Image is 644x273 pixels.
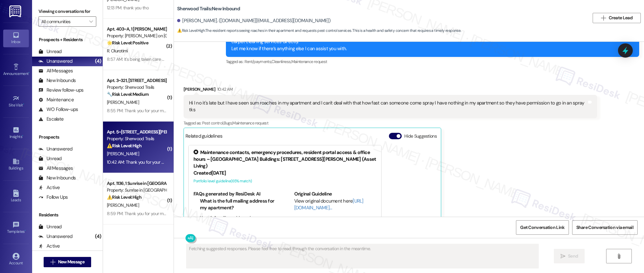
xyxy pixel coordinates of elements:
a: Templates • [3,219,29,237]
i:  [616,254,621,259]
div: 8:57 AM: It's being taken care of. Thanks! [107,56,182,62]
div: Hi [PERSON_NAME]! I received an update from the site team. We do not clean carpets in occupied un... [231,32,629,52]
b: Original Guideline [294,191,332,197]
div: Unread [39,48,62,55]
span: • [22,133,23,138]
button: Share Conversation via email [572,220,638,235]
div: All Messages [39,165,73,172]
div: [PERSON_NAME]. ([DOMAIN_NAME][EMAIL_ADDRESS][DOMAIN_NAME]) [177,17,331,24]
span: R. Olurotimi [107,48,128,54]
div: 10:42 AM: Thank you for your message. Our offices are currently closed, but we will contact you w... [107,159,578,165]
b: FAQs generated by ResiDesk AI [193,191,260,197]
div: [PERSON_NAME] [184,86,597,95]
div: View original document here [294,198,377,212]
span: Cleanliness , [271,59,291,64]
span: Bugs , [224,120,233,126]
div: (4) [93,232,103,241]
span: [PERSON_NAME] [107,202,139,208]
span: Pest control , [202,120,224,126]
textarea: Fetching suggested responses. Please feel free to read through the conversation in the meantime. [186,244,538,268]
div: Apt. 403~A, 1 [PERSON_NAME] on [GEOGRAPHIC_DATA] [107,26,166,32]
div: Review follow-ups [39,87,83,94]
strong: 🔧 Risk Level: Medium [107,91,149,97]
div: Tagged as: [226,57,639,66]
span: Create Lead [609,14,632,21]
span: Get Conversation Link [520,224,564,231]
div: Apt. 3~321, [STREET_ADDRESS][PERSON_NAME] [107,77,166,84]
strong: ⚠️ Risk Level: High [107,194,142,200]
label: Hide Suggestions [404,133,437,140]
div: Unread [39,223,62,230]
div: 8:55 PM: Thank you for your message. Our offices are currently closed, but we will contact you wh... [107,108,576,114]
button: Get Conversation Link [516,220,569,235]
strong: ⚠️ Risk Level: High [107,143,142,149]
div: Property: Sherwood Trails [107,84,166,91]
a: Leads [3,188,29,205]
span: Share Conversation via email [576,224,633,231]
i:  [89,19,93,24]
div: Follow Ups [39,194,68,201]
strong: 🌟 Risk Level: Positive [107,40,148,46]
div: All Messages [39,68,73,74]
div: (4) [93,56,103,66]
div: Active [39,184,60,191]
div: Tagged as: [184,118,597,128]
div: Property: [PERSON_NAME] on [GEOGRAPHIC_DATA] [107,32,166,39]
div: Unanswered [39,146,73,152]
div: New Inbounds [39,77,76,84]
a: Inbox [3,30,29,47]
label: Viewing conversations for [39,6,96,16]
i:  [561,254,565,259]
span: • [25,228,26,233]
span: • [29,70,30,75]
div: Prospects + Residents [32,36,103,43]
div: WO Follow-ups [39,106,78,113]
div: Apt. 1136, 1 Sunrise in [GEOGRAPHIC_DATA] [107,180,166,187]
div: Created [DATE] [193,170,376,177]
a: Insights • [3,124,29,142]
span: New Message [58,259,84,265]
a: Buildings [3,156,29,173]
div: Residents [32,212,103,218]
span: : The resident reports seeing roaches in their apartment and requests pest control services. This... [177,27,461,34]
div: 12:13 PM: thank you tho [107,5,149,11]
div: Active [39,243,60,250]
button: Create Lead [593,13,641,23]
input: All communities [41,16,86,27]
span: Maintenance request [232,120,268,126]
div: Property: Sunrise in [GEOGRAPHIC_DATA] [107,187,166,194]
button: Send [554,249,585,263]
div: Prospects [32,134,103,141]
div: 10:42 AM [216,86,233,93]
span: Send [568,253,578,259]
div: Unanswered [39,233,73,240]
a: Site Visit • [3,93,29,110]
li: Your full mailing address is [STREET_ADDRESS][GEOGRAPHIC_DATA][PERSON_NAME] #[Your Apartment [GEO... [200,215,276,249]
li: What is the full mailing address for my apartment? [200,198,276,212]
div: Unanswered [39,58,73,65]
div: 8:59 PM: Thank you for your message. Our offices are currently closed, but we will contact you wh... [107,211,483,216]
div: Related guidelines [185,133,223,142]
div: New Inbounds [39,175,76,181]
img: ResiDesk Logo [9,5,22,17]
b: Sherwood Trails: New Inbound [177,5,240,12]
i:  [601,15,606,21]
span: [PERSON_NAME] [107,99,139,105]
div: Maintenance contacts, emergency procedures, resident portal access & office hours – [GEOGRAPHIC_D... [193,149,376,170]
div: Maintenance [39,96,74,103]
div: Escalate [39,116,64,123]
a: Account [3,251,29,268]
div: Unread [39,155,62,162]
span: [PERSON_NAME] [107,151,139,157]
span: Rent/payments , [245,59,272,64]
a: [URL][DOMAIN_NAME]… [294,198,364,211]
div: Portfolio level guideline ( 65 % match) [193,178,376,185]
i:  [50,259,55,265]
div: Hi I no it's late but I have seen sum roaches in my apartment and I can't deal with that how fast... [189,100,587,114]
span: • [23,102,24,106]
strong: ⚠️ Risk Level: High [177,28,205,33]
span: Maintenance request [291,59,327,64]
div: Property: Sherwood Trails [107,135,166,142]
button: New Message [44,257,91,267]
div: Apt. 5~[STREET_ADDRESS][PERSON_NAME] [107,129,166,135]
